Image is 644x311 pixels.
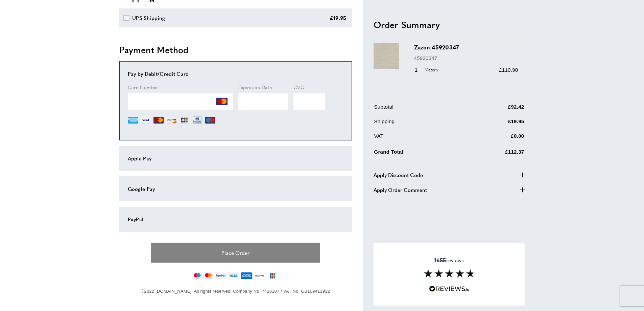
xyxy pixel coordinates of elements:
[414,66,440,74] div: 1
[465,103,524,116] td: £92.42
[241,272,253,280] img: american-express
[374,185,427,194] span: Apply Order Comment
[330,14,347,22] div: £19.95
[128,185,343,193] div: Google Pay
[128,115,138,125] img: AE.png
[128,154,343,162] div: Apple Pay
[374,18,525,30] h2: Order Summary
[293,84,304,90] span: CVC
[421,67,439,73] span: Meters
[465,132,524,145] td: £0.00
[141,289,330,294] span: ©2022 [DOMAIN_NAME]. All rights reserved. Company No. 7428107 / VAT No. GB109411932
[192,115,203,125] img: DN.png
[374,171,423,179] span: Apply Discount Code
[414,54,518,62] p: 45920347
[128,215,343,223] div: PayPal
[151,243,320,263] button: Place Order
[166,115,176,125] img: DI.png
[267,272,279,280] img: jcb
[179,115,189,125] img: JCB.png
[119,44,352,56] h2: Payment Method
[293,93,325,110] iframe: Secure Credit Card Frame - CVV
[128,93,233,110] iframe: Secure Credit Card Frame - Credit Card Number
[465,117,524,130] td: £19.95
[434,256,446,264] strong: 1655
[424,269,475,277] img: Reviews section
[434,257,464,264] span: reviews
[128,70,343,78] div: Pay by Debit/Credit Card
[192,272,202,280] img: maestro
[215,272,226,280] img: paypal
[216,96,228,107] img: MC.png
[429,286,470,292] img: Reviews.io 5 stars
[238,93,288,110] iframe: Secure Credit Card Frame - Expiration Date
[205,115,215,125] img: MI.png
[228,272,239,280] img: visa
[204,272,213,280] img: mastercard
[374,117,465,130] td: Shipping
[499,67,518,72] span: £110.90
[153,115,164,125] img: MC.png
[374,43,399,69] img: Zazen 45920347
[374,103,465,116] td: Subtotal
[374,132,465,145] td: VAT
[141,115,151,125] img: VI.png
[238,84,272,90] span: Expiration Date
[254,272,265,280] img: discover
[374,146,465,161] td: Grand Total
[128,84,158,90] span: Card Number
[414,43,518,51] h3: Zazen 45920347
[465,146,524,161] td: £112.37
[132,14,165,22] div: UPS Shipping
